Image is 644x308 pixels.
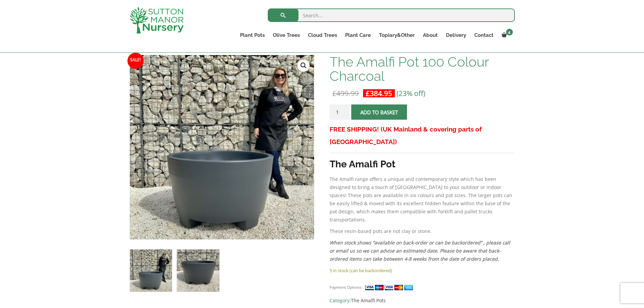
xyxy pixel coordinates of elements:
a: Plant Care [341,30,375,40]
h3: FREE SHIPPING! (UK Mainland & covering parts of [GEOGRAPHIC_DATA]) [330,123,515,148]
img: logo [129,7,184,33]
bdi: 499.99 [332,89,359,98]
a: Plant Pots [236,30,269,40]
img: The Amalfi Pot 100 Colour Charcoal [130,250,172,292]
small: Payment Options: [330,285,362,290]
strong: The Amalfi Pot [330,159,396,170]
a: Cloud Trees [304,30,341,40]
span: 4 [506,29,513,35]
a: Delivery [442,30,470,40]
a: View full-screen image gallery [297,60,310,72]
p: These resin-based pots are not clay or stone. [330,227,515,235]
span: £ [332,89,336,98]
span: £ [366,89,370,98]
p: The Amalfi range offers a unique and contemporary style which has been designed to bring a touch ... [330,175,515,224]
input: Search... [268,8,515,22]
h1: The Amalfi Pot 100 Colour Charcoal [330,55,515,83]
a: Olive Trees [269,30,304,40]
p: 5 in stock (can be backordered) [330,266,515,275]
a: About [419,30,442,40]
bdi: 384.95 [366,89,392,98]
a: The Amalfi Pots [351,297,386,304]
em: When stock shows “available on back-order or can be backordered” , please call or email us so we ... [330,239,510,262]
span: Sale! [127,53,144,69]
a: 4 [498,30,515,40]
img: payment supported [365,284,415,291]
span: (23% off) [397,89,425,98]
a: Contact [470,30,498,40]
button: Add to basket [351,104,407,120]
a: Topiary&Other [375,30,419,40]
span: Category: [330,297,515,305]
input: Product quantity [330,104,350,120]
img: The Amalfi Pot 100 Colour Charcoal - Image 2 [177,250,219,292]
